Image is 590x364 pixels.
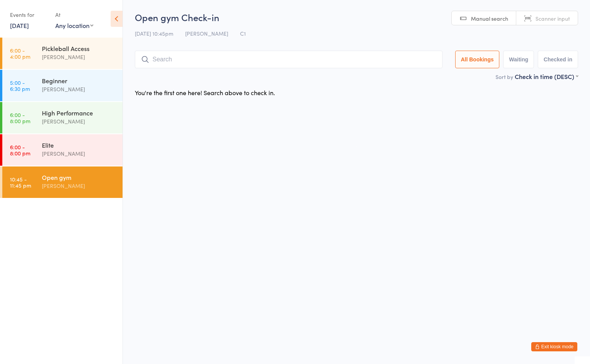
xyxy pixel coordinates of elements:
[535,15,570,22] span: Scanner input
[55,21,93,30] div: Any location
[42,141,116,149] div: Elite
[135,88,275,97] div: You're the first one here! Search above to check in.
[42,44,116,53] div: Pickleball Access
[42,76,116,85] div: Beginner
[10,176,31,188] time: 10:45 - 11:45 pm
[2,134,123,166] a: 6:00 -8:00 pmElite[PERSON_NAME]
[10,8,48,21] div: Events for
[455,51,500,68] button: All Bookings
[10,47,30,59] time: 6:00 - 4:00 pm
[42,173,116,181] div: Open gym
[135,51,442,68] input: Search
[55,8,93,21] div: At
[42,149,116,158] div: [PERSON_NAME]
[10,79,30,92] time: 5:00 - 6:30 pm
[135,11,578,23] h2: Open gym Check-in
[42,117,116,126] div: [PERSON_NAME]
[2,166,123,198] a: 10:45 -11:45 pmOpen gym[PERSON_NAME]
[10,21,29,30] a: [DATE]
[2,38,123,69] a: 6:00 -4:00 pmPickleball Access[PERSON_NAME]
[2,102,123,133] a: 6:00 -8:00 pmHigh Performance[PERSON_NAME]
[240,30,246,37] span: C1
[503,51,534,68] button: Waiting
[135,30,173,37] span: [DATE] 10:45pm
[42,109,116,117] div: High Performance
[42,181,116,190] div: [PERSON_NAME]
[471,15,508,22] span: Manual search
[42,85,116,94] div: [PERSON_NAME]
[185,30,228,37] span: [PERSON_NAME]
[2,70,123,101] a: 5:00 -6:30 pmBeginner[PERSON_NAME]
[515,72,578,81] div: Check in time (DESC)
[538,51,578,68] button: Checked in
[10,112,30,124] time: 6:00 - 8:00 pm
[531,342,577,351] button: Exit kiosk mode
[10,144,30,156] time: 6:00 - 8:00 pm
[42,53,116,61] div: [PERSON_NAME]
[496,73,513,81] label: Sort by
